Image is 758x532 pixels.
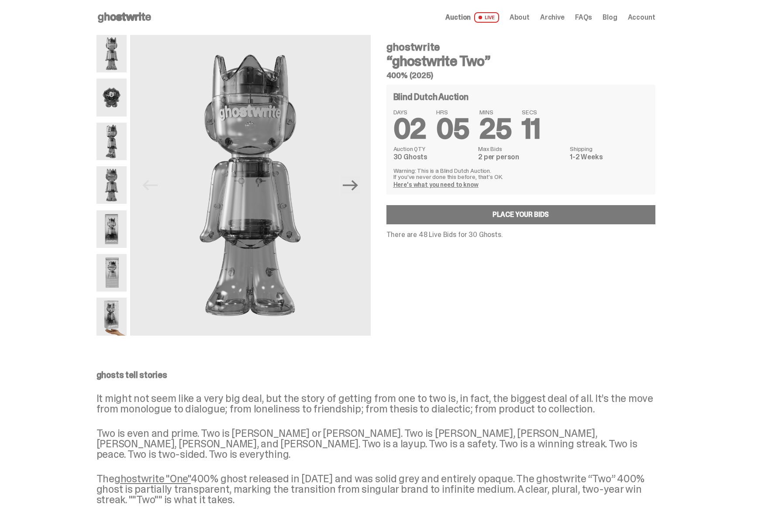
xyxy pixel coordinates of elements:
dt: Max Bids [478,146,565,152]
span: Auction [445,14,471,21]
img: ghostwrite_Two_Last.png [96,298,127,335]
h5: 400% (2025) [386,72,655,79]
span: HRS [436,109,469,115]
img: ghostwrite_Two_17.png [96,254,127,292]
p: Warning: This is a Blind Dutch Auction. If you’ve never done this before, that’s OK. [393,168,648,180]
a: Place your Bids [386,205,655,224]
span: 25 [479,111,511,147]
p: ghosts tell stories [96,371,655,379]
a: Blog [603,14,617,21]
a: Here's what you need to know [393,181,479,189]
img: ghostwrite_Two_1.png [96,35,127,72]
span: 02 [393,111,426,147]
a: About [510,14,530,21]
h4: Blind Dutch Auction [393,93,469,101]
span: SECS [522,109,541,115]
p: It might not seem like a very big deal, but the story of getting from one to two is, in fact, the... [96,393,655,414]
dt: Auction QTY [393,146,473,152]
dt: Shipping [570,146,648,152]
p: Two is even and prime. Two is [PERSON_NAME] or [PERSON_NAME]. Two is [PERSON_NAME], [PERSON_NAME]... [96,428,655,460]
a: FAQs [575,14,592,21]
p: There are 48 Live Bids for 30 Ghosts. [386,231,655,238]
img: ghostwrite_Two_13.png [96,79,127,116]
span: 11 [522,111,541,147]
a: Archive [540,14,565,21]
button: Next [341,175,360,195]
h3: “ghostwrite Two” [386,54,655,68]
dd: 1-2 Weeks [570,154,648,161]
img: ghostwrite_Two_2.png [96,123,127,160]
span: MINS [479,109,511,115]
span: DAYS [393,109,426,115]
img: ghostwrite_Two_1.png [130,35,371,336]
dd: 30 Ghosts [393,154,473,161]
p: The 400% ghost released in [DATE] and was solid grey and entirely opaque. The ghostwrite “Two” 40... [96,474,655,505]
a: ghostwrite "One" [114,472,191,485]
img: ghostwrite_Two_8.png [96,166,127,204]
a: Auction LIVE [445,12,499,23]
span: 05 [436,111,469,147]
h4: ghostwrite [386,42,655,52]
span: LIVE [474,12,499,23]
img: ghostwrite_Two_14.png [96,210,127,248]
dd: 2 per person [478,154,565,161]
a: Account [628,14,655,21]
